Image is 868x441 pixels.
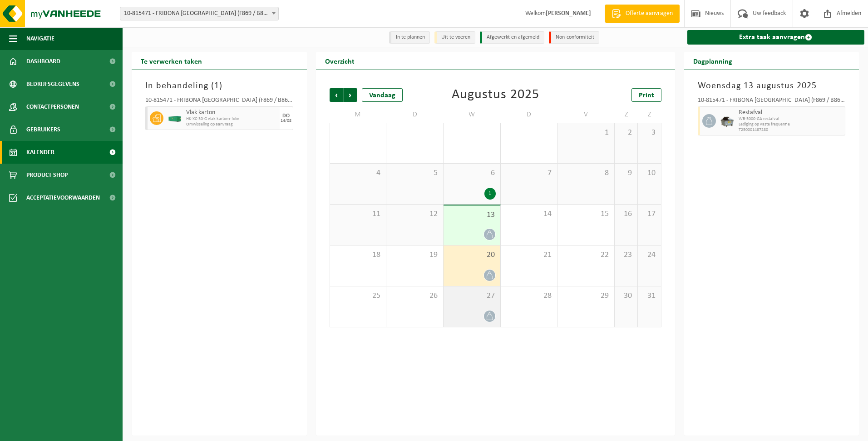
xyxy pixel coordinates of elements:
span: 4 [335,168,382,178]
h2: Te verwerken taken [132,52,211,70]
span: 10 [642,168,656,178]
span: 12 [391,209,439,219]
img: WB-5000-GAL-GY-01 [720,114,734,128]
span: Lediging op vaste frequentie [739,122,843,127]
span: 3 [642,128,656,138]
span: 14 [505,209,553,219]
h3: In behandeling ( ) [145,79,293,93]
div: 1 [484,188,496,200]
td: M [330,106,387,123]
td: D [386,106,444,123]
span: T250001487280 [739,127,843,133]
span: Contactpersonen [26,95,79,118]
span: 23 [619,250,633,260]
a: Print [631,88,661,102]
span: Offerte aanvragen [623,9,675,18]
span: 10-815471 - FRIBONA NV (F869 / B869 / VE1070 / B869H) - OOSTKAMP [120,7,279,20]
a: Offerte aanvragen [605,5,680,23]
td: Z [638,106,661,123]
td: Z [615,106,638,123]
span: 1 [562,128,610,138]
span: Restafval [739,109,843,116]
span: Product Shop [26,164,68,186]
span: Navigatie [26,27,54,50]
span: 18 [335,250,382,260]
h2: Dagplanning [684,52,741,70]
span: 19 [391,250,439,260]
div: Vandaag [362,88,403,102]
span: HK-XC-30-G vlak karton+ folie [186,116,277,122]
span: WB-5000-GA restafval [739,116,843,122]
span: 27 [448,291,496,301]
li: Afgewerkt en afgemeld [480,31,544,44]
td: W [444,106,501,123]
span: Dashboard [26,50,60,73]
span: 6 [448,168,496,178]
span: 8 [562,168,610,178]
td: D [501,106,558,123]
li: In te plannen [389,31,430,44]
li: Uit te voeren [434,31,475,44]
span: 29 [562,291,610,301]
div: DO [282,113,290,119]
span: Volgende [344,88,357,102]
span: Vorige [330,88,343,102]
span: 22 [562,250,610,260]
span: Omwisseling op aanvraag [186,122,277,127]
span: 9 [619,168,633,178]
span: 11 [335,209,382,219]
span: Vlak karton [186,109,277,116]
span: 20 [448,250,496,260]
span: Print [639,92,654,99]
span: Bedrijfsgegevens [26,73,79,95]
span: 16 [619,209,633,219]
div: Augustus 2025 [452,88,539,102]
span: 17 [642,209,656,219]
span: 21 [505,250,553,260]
span: 15 [562,209,610,219]
span: 5 [391,168,439,178]
a: Extra taak aanvragen [687,30,865,45]
span: 28 [505,291,553,301]
span: 1 [214,81,219,90]
span: Acceptatievoorwaarden [26,186,100,209]
span: Gebruikers [26,118,60,141]
span: 30 [619,291,633,301]
li: Non-conformiteit [549,31,599,44]
span: 26 [391,291,439,301]
div: 10-815471 - FRIBONA [GEOGRAPHIC_DATA] (F869 / B869 / VE1070 / B869H) - OOSTKAMP [698,97,846,106]
td: V [557,106,615,123]
span: 25 [335,291,382,301]
h3: Woensdag 13 augustus 2025 [698,79,846,93]
img: HK-XC-30-GN-00 [168,115,182,122]
strong: [PERSON_NAME] [546,10,591,17]
span: 10-815471 - FRIBONA NV (F869 / B869 / VE1070 / B869H) - OOSTKAMP [120,7,278,20]
div: 10-815471 - FRIBONA [GEOGRAPHIC_DATA] (F869 / B869 / VE1070 / B869H) - OOSTKAMP [145,97,293,106]
h2: Overzicht [316,52,364,70]
span: Kalender [26,141,54,164]
span: 13 [448,210,496,220]
span: 31 [642,291,656,301]
div: 14/08 [281,119,291,123]
span: 7 [505,168,553,178]
span: 24 [642,250,656,260]
span: 2 [619,128,633,138]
